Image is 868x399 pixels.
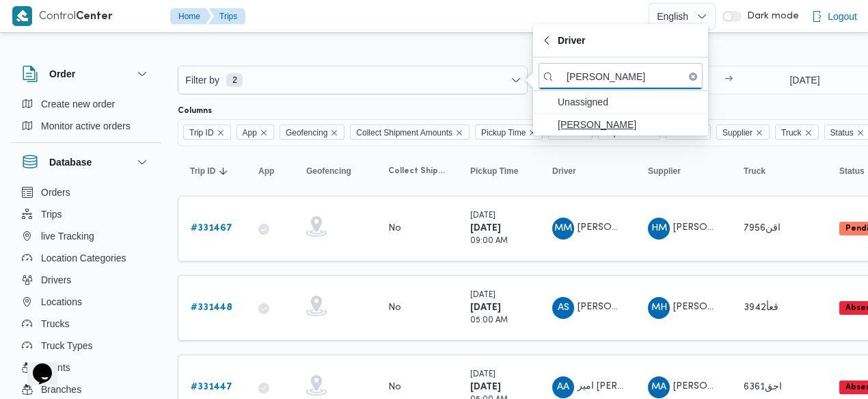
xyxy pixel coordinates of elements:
span: App [236,125,274,140]
iframe: chat widget [14,344,57,385]
button: Remove Supplier from selection in this group [755,129,763,137]
a: #331447 [191,379,232,396]
span: App [243,125,257,140]
h3: Order [49,66,75,82]
button: Driver [533,24,708,57]
span: Client [548,125,593,140]
button: Home [170,8,211,25]
span: Geofencing [306,166,351,177]
span: [PERSON_NAME] [578,303,655,311]
img: X8yXhbKr1z7QwAAAABJRU5ErkJggg== [12,6,32,26]
span: Logout [828,8,857,25]
small: [DATE] [470,292,496,299]
span: Truck [781,125,802,140]
b: # 331448 [191,303,232,312]
span: امير [PERSON_NAME] [PERSON_NAME] [578,382,755,391]
button: Clients [16,357,156,378]
div: Ahmad Saad Muhammad Said Shbak [552,297,574,319]
div: Order [11,93,161,142]
span: [PERSON_NAME] [578,223,655,232]
button: Filter by2 available filters [178,66,527,94]
button: Orders [16,181,156,203]
span: Filter by [184,72,221,88]
b: # 331447 [191,383,232,391]
button: Trips [208,8,245,25]
span: Supplier [648,166,681,177]
a: #331448 [191,300,232,316]
span: Trips [41,206,62,222]
span: MA [651,376,666,398]
span: Supplier [716,125,770,140]
span: Orders [41,184,70,201]
span: Driver [666,125,711,140]
button: Trips [16,203,156,225]
b: Center [76,12,113,22]
button: Location Categories [16,247,156,269]
span: Supplier [722,125,752,140]
span: Trip ID; Sorted in descending order [190,166,215,177]
b: [DATE] [470,224,501,233]
div: Muhammad Hasani Muhammad Ibrahem [648,297,670,319]
span: live Tracking [41,228,94,244]
button: Supplier [642,160,724,182]
div: No [388,222,401,235]
small: [DATE] [470,371,496,378]
b: [DATE] [470,303,501,312]
button: Truck [738,160,820,182]
button: Create new order [16,93,156,115]
span: Trip ID [189,125,214,140]
span: Driver [552,166,576,177]
button: Monitor active orders [16,115,156,137]
button: Logout [806,3,863,30]
span: [PERSON_NAME] [PERSON_NAME] [673,303,832,311]
span: Collect Shipment Amounts [356,125,452,140]
a: #331467 [191,220,232,237]
span: Geofencing [286,125,327,140]
button: Remove Geofencing from selection in this group [330,129,338,137]
div: Muhammad Abadalamunam HIshm Isamaail [648,376,670,398]
small: 09:00 AM [470,237,508,245]
span: [PERSON_NAME] [558,116,700,133]
span: Location Categories [41,250,126,266]
span: اجق6361 [744,383,782,391]
span: اقن7956 [744,224,781,233]
div: No [388,302,401,314]
button: Remove Collect Shipment Amounts from selection in this group [455,129,463,137]
div: No [388,381,401,394]
span: AS [558,297,569,319]
span: [PERSON_NAME] [PERSON_NAME] [673,223,832,232]
label: Columns [178,105,212,116]
svg: Sorted in descending order [218,166,229,177]
span: Branches [41,381,81,398]
div: → [724,75,733,85]
button: Remove Truck from selection in this group [804,129,813,137]
div: Muhammad Marawan Diab [552,218,574,240]
span: App [258,166,274,177]
span: Status [830,125,854,140]
b: # 331467 [191,224,232,233]
button: Locations [16,291,156,313]
span: HM [651,218,667,240]
span: Collect Shipment Amounts [350,125,470,140]
span: Dark mode [742,11,799,22]
button: App [253,160,287,182]
button: Remove Pickup Time from selection in this group [528,129,537,137]
button: Database [22,154,150,170]
span: Unassigned [558,94,700,110]
span: MH [651,297,667,319]
span: Pickup Time [470,166,518,177]
span: Monitor active orders [41,118,131,134]
span: Drivers [41,272,71,288]
button: Geofencing [301,160,369,182]
span: Trip Points [598,125,660,140]
button: Order [22,66,150,82]
span: Locations [41,294,82,310]
button: Truck Types [16,335,156,357]
button: Trucks [16,313,156,335]
span: Collect Shipment Amounts [388,166,446,177]
span: Create new order [41,96,115,112]
div: Hana Mjada Rais Ahmad [648,218,670,240]
button: Remove Status from selection in this group [856,129,865,137]
input: search filters [539,63,703,90]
